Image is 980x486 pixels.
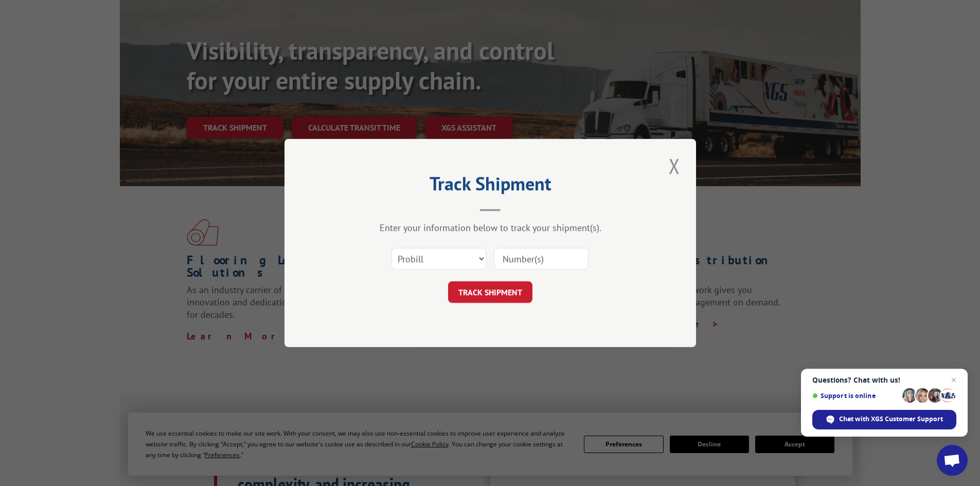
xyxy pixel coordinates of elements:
[839,415,943,424] span: Chat with XGS Customer Support
[666,152,683,180] button: Close modal
[812,410,956,429] span: Chat with XGS Customer Support
[937,445,968,476] a: Open chat
[336,176,645,196] h2: Track Shipment
[448,281,532,303] button: TRACK SHIPMENT
[494,248,589,269] input: Number(s)
[812,376,956,384] span: Questions? Chat with us!
[336,222,645,233] div: Enter your information below to track your shipment(s).
[812,392,899,400] span: Support is online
